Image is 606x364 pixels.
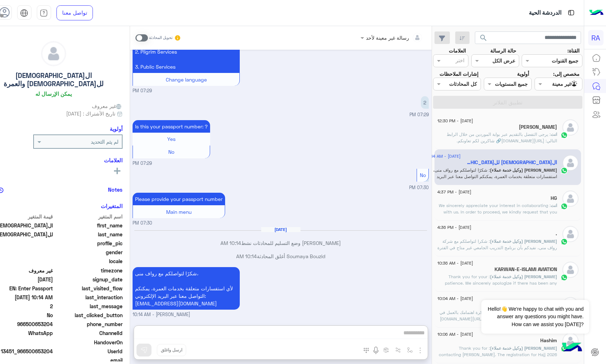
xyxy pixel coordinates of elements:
[54,348,123,355] span: UserId
[449,47,466,54] label: العلامات
[54,320,123,328] span: phone_number
[133,120,210,133] p: 3/9/2025, 7:29 PM
[437,331,473,338] span: [DATE] - 10:06 AM
[261,227,300,232] h6: [DATE]
[133,311,190,318] span: [PERSON_NAME] - 10:14 AM
[66,110,115,117] span: تاريخ الأشتراك : [DATE]
[157,344,186,356] button: ارسل واغلق
[236,253,257,259] span: 10:14 AM
[426,167,557,186] span: شكرًا لتواصلكم مع رواف منى، لأي استفسارات متعلقة بخدمات العمرة، يمكنكم التواصل معنا عبر البريد ال...
[54,311,123,319] span: last_clicked_button
[490,238,557,244] span: [PERSON_NAME] (وكيل خدمة عملاء)
[149,35,173,41] small: تحويل المحادثة
[561,167,568,174] img: WhatsApp
[426,153,461,159] span: [DATE] - 10:14 AM
[529,8,561,18] p: الدردشة الحية
[420,172,426,178] span: No
[551,195,557,201] h5: HG
[167,136,175,142] span: Yes
[490,274,557,279] span: [PERSON_NAME] (وكيل خدمة عملاء)
[561,203,568,210] img: WhatsApp
[456,56,466,66] div: اختر
[166,77,207,83] span: Change language
[54,249,123,256] span: gender
[567,8,576,17] img: tab
[40,9,48,17] img: tab
[101,203,123,209] h6: المتغيرات
[133,239,429,247] p: [PERSON_NAME] وضع التسليم للمحادثات نشط
[447,132,557,143] span: يرجى التفضل بالتقديم عبر بوابة الموردين من خلال الرابط التالي: https://haj.rawafmina.sa/web/signu...
[540,338,557,344] h5: Hashim
[479,34,488,42] span: search
[560,335,585,360] img: hulul-logo.png
[437,189,471,195] span: [DATE] - 4:37 PM
[54,240,123,247] span: profile_pic
[562,119,578,136] img: defaultAdmin.png
[551,203,557,208] span: انت
[490,167,557,173] span: [PERSON_NAME] (وكيل خدمة عملاء)
[439,203,557,234] span: We sincerely appreciate your interest in collaborating with us. In order to proceed, we kindly re...
[133,160,152,167] span: 07:29 PM
[561,238,568,245] img: WhatsApp
[561,132,568,139] img: WhatsApp
[54,294,123,301] span: last_interaction
[437,295,473,302] span: [DATE] - 10:04 AM
[54,213,123,220] span: اسم المتغير
[421,96,429,109] p: 3/9/2025, 7:29 PM
[517,70,529,78] label: أولوية
[433,96,582,109] button: تطبيق الفلاتر
[133,193,225,205] p: 3/9/2025, 7:30 PM
[54,267,123,274] span: timezone
[437,260,473,266] span: [DATE] - 10:36 AM
[35,90,72,97] h6: يمكن الإرسال له
[168,149,174,155] span: No
[588,30,603,45] div: RA
[551,132,557,137] span: انت
[439,310,557,334] span: شاكرة اهتمامك بالعمل في رواف منى بامكانك زيارة بوابة التوظيف: https://haj.rawafmina.sa/jobs * يرج...
[166,209,192,215] span: Main menu
[562,226,578,242] img: defaultAdmin.png
[20,9,28,17] img: tab
[92,102,123,110] span: غير معروف
[54,231,123,238] span: last_name
[108,186,123,193] h6: Notes
[553,70,580,78] label: مخصص إلى:
[495,266,557,272] h5: KARWAN-E-ISLAMI AVIATION
[437,238,557,257] span: شكرا لتواصلكم مع شركة رواف منى، نفيدكم بأن برنامج التدريب الجامعي غير متاح في الفترة الحالية. مع ...
[133,220,152,227] span: 07:30 PM
[54,329,123,337] span: ChannelId
[133,88,152,94] span: 07:29 PM
[56,5,93,20] a: تواصل معنا
[562,191,578,207] img: defaultAdmin.png
[475,31,492,47] button: search
[133,252,429,260] p: Soumaya Bouzid أغلق المحادثة
[589,5,603,20] img: Logo
[54,222,123,229] span: first_name
[490,345,557,351] span: [PERSON_NAME] (وكيل خدمة عملاء)
[54,276,123,283] span: signup_date
[490,47,516,54] label: حالة الرسالة
[519,124,557,130] h5: تتزيل منصور
[54,356,123,364] span: email
[437,224,471,231] span: [DATE] - 4:36 PM
[54,339,123,346] span: HandoverOn
[556,231,557,237] h5: .
[54,257,123,265] span: locale
[439,70,478,78] label: إشارات الملاحظات
[562,262,578,278] img: defaultAdmin.png
[567,47,580,54] label: القناة:
[41,41,66,66] img: defaultAdmin.png
[481,300,589,334] span: Hello!👋 We're happy to chat with you and answer any questions you might have. How can we assist y...
[562,155,578,171] img: defaultAdmin.png
[54,285,123,292] span: last_visited_flow
[37,5,51,20] a: tab
[561,274,568,281] img: WhatsApp
[220,240,241,246] span: 10:14 AM
[110,126,123,132] h6: أولوية
[465,159,557,166] h5: العرب للحج والعمرة
[133,267,240,310] p: 4/9/2025, 10:14 AM
[54,302,123,310] span: last_message
[409,112,429,117] span: 07:29 PM
[437,118,473,124] span: [DATE] - 12:30 PM
[409,185,429,190] span: 07:30 PM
